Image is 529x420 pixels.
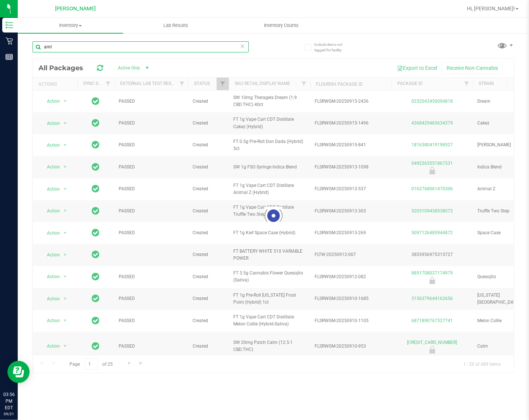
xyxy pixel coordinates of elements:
[18,22,123,29] span: Inventory
[240,41,245,51] span: Clear
[254,22,309,29] span: Inventory Counts
[467,6,515,11] span: Hi, [PERSON_NAME]!
[3,391,14,411] p: 03:56 PM EDT
[7,361,30,383] iframe: Resource center
[6,21,13,29] inline-svg: Inventory
[55,6,96,12] span: [PERSON_NAME]
[18,18,123,33] a: Inventory
[123,18,228,33] a: Lab Results
[6,53,13,61] inline-svg: Reports
[6,37,13,45] inline-svg: Retail
[3,411,14,417] p: 09/21
[33,41,249,52] input: Search Package ID, Item Name, SKU, Lot or Part Number...
[315,42,352,53] span: Include items not tagged for facility
[228,18,334,33] a: Inventory Counts
[153,22,198,29] span: Lab Results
